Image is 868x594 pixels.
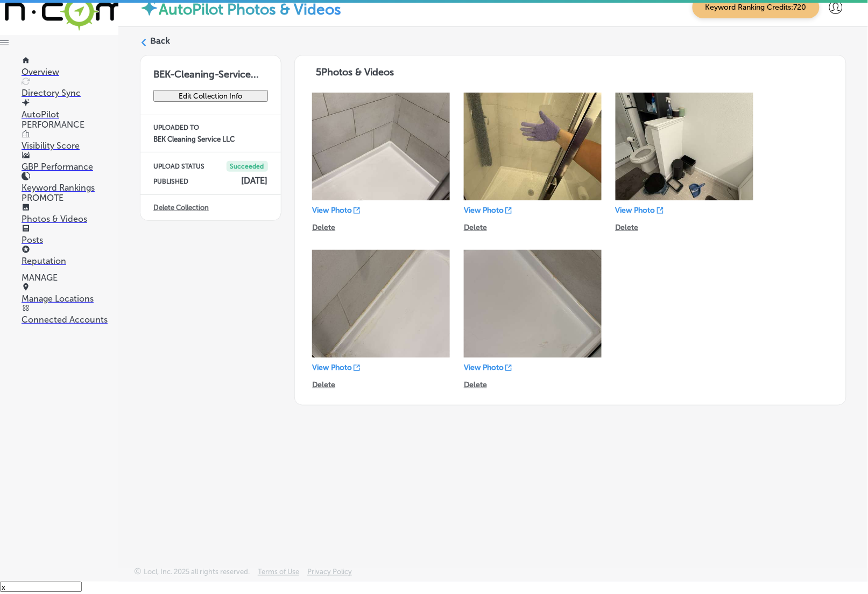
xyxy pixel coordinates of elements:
[307,568,352,582] a: Privacy Policy
[312,250,450,358] img: Collection thumbnail
[312,380,335,389] p: Delete
[22,304,118,325] a: Connected Accounts
[464,380,487,389] p: Delete
[22,272,118,283] p: MANAGE
[153,178,188,185] p: PUBLISHED
[22,57,118,77] a: Overview
[616,206,655,215] p: View Photo
[22,315,118,325] p: Connected Accounts
[464,206,512,215] a: View Photo
[153,90,268,102] button: Edit Collection Info
[153,135,268,143] h4: BEK Cleaning Service LLC
[22,193,118,203] p: PROMOTE
[22,256,118,266] p: Reputation
[312,206,352,215] p: View Photo
[144,568,250,576] p: Locl, Inc. 2025 all rights reserved.
[22,99,118,120] a: AutoPilot
[22,78,118,98] a: Directory Sync
[150,35,170,47] label: Back
[22,204,118,224] a: Photos & Videos
[22,67,118,77] p: Overview
[616,93,753,200] img: Collection thumbnail
[22,225,118,245] a: Posts
[258,568,299,582] a: Terms of Use
[159,1,341,18] label: AutoPilot Photos & Videos
[312,93,450,200] img: Collection thumbnail
[312,363,360,372] a: View Photo
[22,283,118,304] a: Manage Locations
[140,55,281,80] h3: BEK-Cleaning-Service...
[227,161,268,172] span: Succeeded
[312,206,360,215] a: View Photo
[616,206,664,215] a: View Photo
[22,109,118,120] p: AutoPilot
[153,204,209,212] a: Delete Collection
[464,206,504,215] p: View Photo
[22,88,118,98] p: Directory Sync
[464,93,602,200] img: Collection thumbnail
[153,163,204,170] p: UPLOAD STATUS
[464,363,504,372] p: View Photo
[316,66,394,78] span: 5 Photos & Videos
[22,214,118,224] p: Photos & Videos
[22,293,118,304] p: Manage Locations
[22,235,118,245] p: Posts
[312,223,335,232] p: Delete
[153,124,268,131] p: UPLOADED TO
[22,183,118,193] p: Keyword Rankings
[242,176,268,186] h4: [DATE]
[464,250,602,358] img: Collection thumbnail
[22,151,118,172] a: GBP Performance
[464,363,512,372] a: View Photo
[22,120,118,130] p: PERFORMANCE
[22,130,118,151] a: Visibility Score
[22,141,118,151] p: Visibility Score
[464,223,487,232] p: Delete
[616,223,639,232] p: Delete
[22,246,118,266] a: Reputation
[22,172,118,193] a: Keyword Rankings
[312,363,352,372] p: View Photo
[22,162,118,172] p: GBP Performance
